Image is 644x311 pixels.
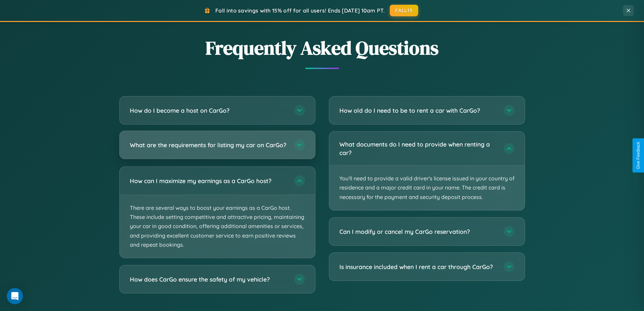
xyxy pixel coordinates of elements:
h3: How can I maximize my earnings as a CarGo host? [130,177,287,185]
p: There are several ways to boost your earnings as a CarGo host. These include setting competitive ... [120,195,315,258]
div: Give Feedback [636,142,641,169]
p: You'll need to provide a valid driver's license issued in your country of residence and a major c... [329,165,525,210]
h3: What are the requirements for listing my car on CarGo? [130,141,287,149]
h2: Frequently Asked Questions [119,35,525,61]
h3: How does CarGo ensure the safety of my vehicle? [130,275,287,284]
div: Open Intercom Messenger [7,288,23,304]
span: Fall into savings with 15% off for all users! Ends [DATE] 10am PT. [215,7,385,14]
h3: Is insurance included when I rent a car through CarGo? [339,263,497,271]
button: FALL15 [390,5,418,16]
h3: Can I modify or cancel my CarGo reservation? [339,227,497,236]
h3: How do I become a host on CarGo? [130,106,287,115]
h3: How old do I need to be to rent a car with CarGo? [339,106,497,115]
h3: What documents do I need to provide when renting a car? [339,140,497,157]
